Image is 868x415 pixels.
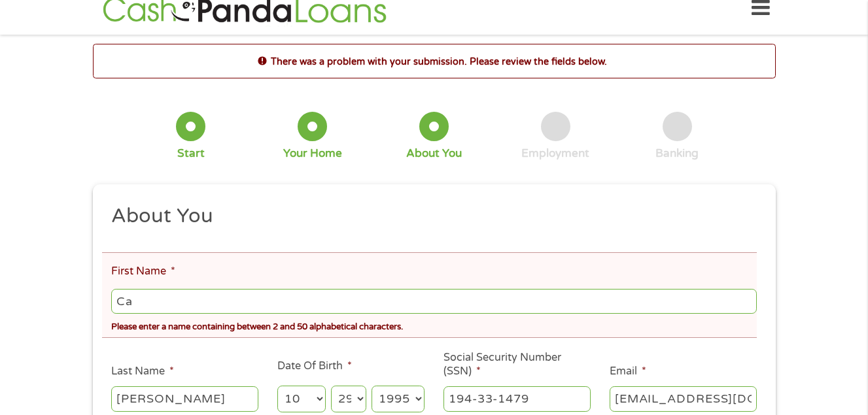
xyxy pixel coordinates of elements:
input: john@gmail.com [610,386,757,411]
label: Email [610,365,646,378]
label: Last Name [111,365,174,378]
input: Smith [111,386,258,411]
input: John [111,289,756,314]
h2: There was a problem with your submission. Please review the fields below. [94,54,775,69]
div: Banking [655,146,699,161]
div: Start [177,146,205,161]
label: First Name [111,265,175,278]
div: Please enter a name containing between 2 and 50 alphabetical characters. [111,316,756,334]
div: About You [406,146,462,161]
h2: About You [111,203,747,229]
label: Social Security Number (SSN) [443,351,591,378]
div: Employment [521,146,589,161]
input: 078-05-1120 [443,386,591,411]
div: Your Home [283,146,342,161]
label: Date Of Birth [277,359,352,373]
